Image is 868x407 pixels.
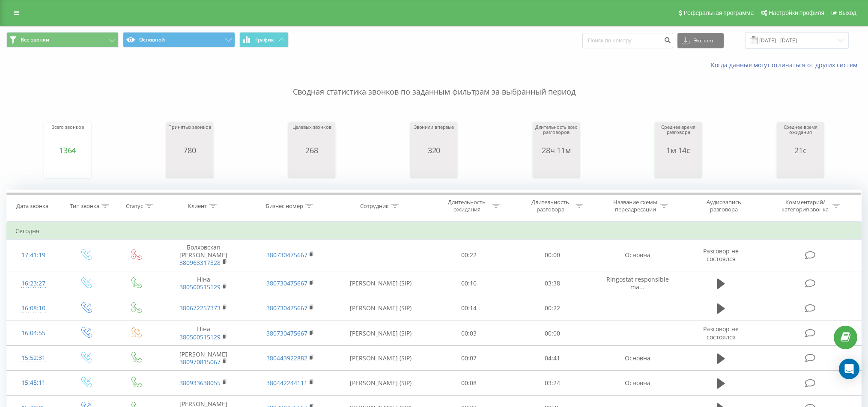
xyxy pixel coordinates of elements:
td: Болховская [PERSON_NAME] [160,240,247,271]
p: Сводная статистика звонков по заданным фильтрам за выбранный период [6,69,862,98]
td: 04:41 [510,346,594,371]
a: 380500515129 [179,283,221,291]
a: 380970815067 [179,358,221,366]
div: Длительность разговора [528,199,573,213]
span: Разговор не состоялся [703,247,739,263]
div: Звонили впервые [414,125,454,146]
div: Дата звонка [16,202,48,210]
a: 380500515129 [179,333,221,341]
td: 00:10 [427,271,511,296]
div: 780 [168,146,211,154]
td: 00:00 [510,321,594,346]
div: 17:41:19 [15,247,51,264]
div: Среднее время разговора [657,125,700,146]
div: Принятых звонков [168,125,211,146]
div: Длительность ожидания [444,199,490,213]
td: [PERSON_NAME] (SIP) [334,321,427,346]
a: 380730475667 [266,329,307,337]
td: 00:07 [427,346,511,371]
button: Основной [123,32,235,48]
div: 16:04:55 [15,325,51,342]
span: Настройки профиля [769,9,824,16]
a: 380443922882 [266,354,307,362]
div: Всего звонков [51,125,84,146]
div: Длительность всех разговоров [535,125,578,146]
td: [PERSON_NAME] (SIP) [334,346,427,371]
button: Экспорт [677,33,724,48]
div: 15:45:11 [15,374,51,391]
div: Комментарий/категория звонка [780,199,830,213]
div: Тип звонка [70,202,99,210]
span: Разговор не состоялся [703,325,739,341]
td: Основна [594,240,681,271]
a: 380730475667 [266,279,307,287]
div: 16:23:27 [15,275,51,292]
td: 03:38 [510,271,594,296]
div: Open Intercom Messenger [839,359,859,379]
div: 1364 [51,146,84,154]
td: [PERSON_NAME] (SIP) [334,296,427,321]
div: Сотрудник [360,202,389,210]
span: Ringostat responsible ma... [606,275,669,291]
div: Целевых звонков [292,125,331,146]
a: 380730475667 [266,304,307,312]
td: 00:14 [427,296,511,321]
span: Выход [838,9,856,16]
a: 380442244111 [266,379,307,387]
div: 268 [292,146,331,154]
a: 380963317328 [179,258,221,267]
td: [PERSON_NAME] [160,346,247,371]
td: Ніна [160,271,247,296]
div: 15:52:31 [15,350,51,366]
td: 00:22 [510,296,594,321]
td: Основна [594,346,681,371]
a: 380672257373 [179,304,221,312]
td: Ніна [160,321,247,346]
div: Бизнес номер [266,202,303,210]
a: Когда данные могут отличаться от других систем [711,61,862,69]
td: [PERSON_NAME] (SIP) [334,271,427,296]
div: Среднее время ожидания [779,125,822,146]
td: Сегодня [7,223,862,240]
td: 03:24 [510,371,594,395]
td: 00:00 [510,240,594,271]
span: График [255,37,274,43]
div: 16:08:10 [15,300,51,317]
button: График [239,32,289,48]
div: 28ч 11м [535,146,578,154]
span: Реферальная программа [683,9,754,16]
span: Все звонки [21,36,49,43]
td: 00:22 [427,240,511,271]
td: [PERSON_NAME] (SIP) [334,371,427,395]
div: 320 [414,146,454,154]
a: 380933638055 [179,379,221,387]
td: 00:08 [427,371,511,395]
div: Аудиозапись разговора [696,199,752,213]
td: 00:03 [427,321,511,346]
a: 380730475667 [266,251,307,259]
div: Клиент [188,202,207,210]
div: Название схемы переадресации [612,199,658,213]
td: Основна [594,371,681,395]
button: Все звонки [6,32,119,48]
div: 21с [779,146,822,154]
input: Поиск по номеру [582,33,673,48]
div: Статус [126,202,143,210]
div: 1м 14с [657,146,700,154]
